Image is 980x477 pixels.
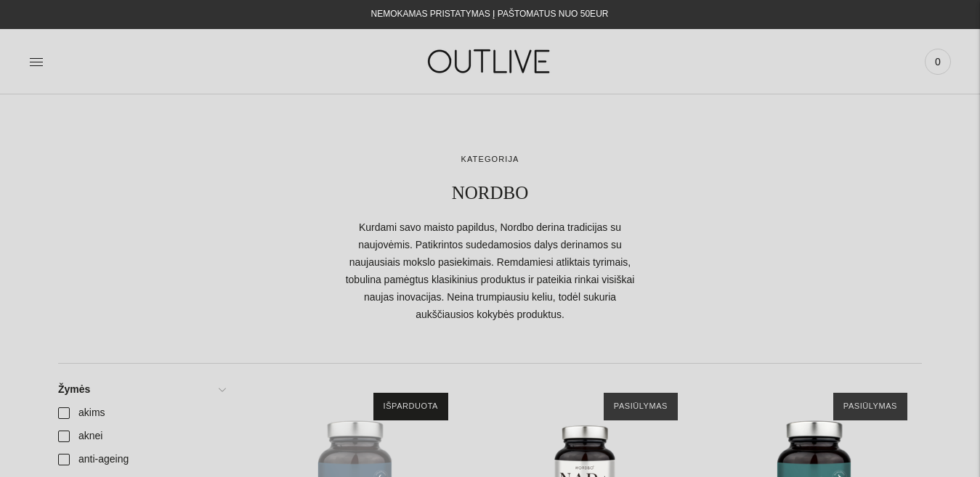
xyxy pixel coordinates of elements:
[371,6,609,23] div: NEMOKAMAS PRISTATYMAS Į PAŠTOMATUS NUO 50EUR
[49,378,233,401] a: Žymės
[928,52,948,72] span: 0
[49,425,233,448] a: aknei
[49,448,233,471] a: anti-ageing
[400,36,581,86] img: OUTLIVE
[925,46,951,78] a: 0
[49,401,233,425] a: akims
